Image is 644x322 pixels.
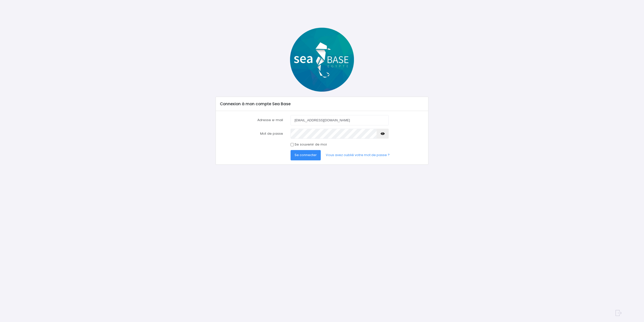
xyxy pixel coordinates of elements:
[216,115,287,125] label: Adresse e-mail
[322,150,394,160] a: Vous avez oublié votre mot de passe ?
[216,97,428,111] div: Connexion à mon compte Sea Base
[216,129,287,139] label: Mot de passe
[291,150,321,160] button: Se connecter
[295,153,317,157] span: Se connecter
[295,142,327,147] label: Se souvenir de moi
